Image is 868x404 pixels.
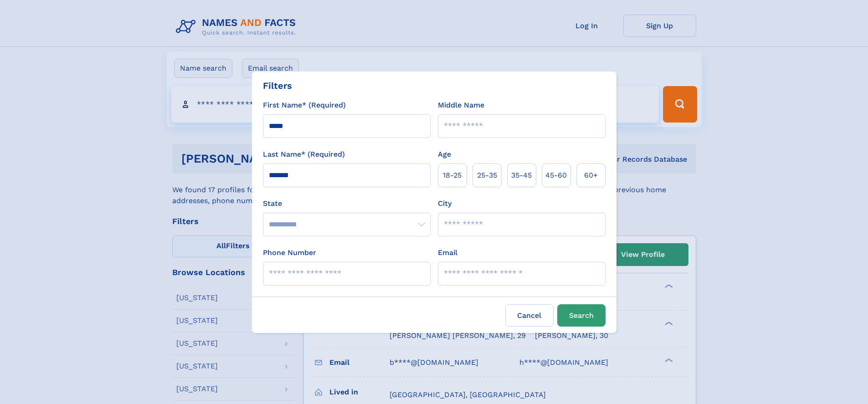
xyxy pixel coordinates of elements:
label: Age [438,149,451,160]
span: 25‑35 [477,170,497,181]
div: Filters [263,79,292,92]
label: City [438,198,452,209]
label: State [263,198,431,209]
span: 18‑25 [443,170,462,181]
label: Cancel [505,304,554,327]
span: 35‑45 [511,170,532,181]
label: Last Name* (Required) [263,149,345,160]
label: Middle Name [438,100,484,111]
label: Email [438,247,457,258]
span: 45‑60 [545,170,567,181]
label: First Name* (Required) [263,100,346,111]
label: Phone Number [263,247,316,258]
button: Search [557,304,606,327]
span: 60+ [584,170,598,181]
